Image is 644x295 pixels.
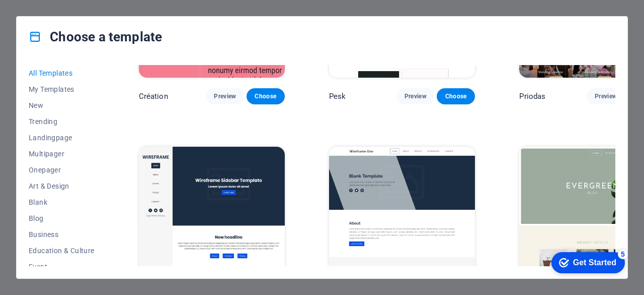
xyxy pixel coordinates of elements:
[29,65,95,81] button: All Templates
[329,147,475,282] img: Wireframe One
[214,92,236,100] span: Preview
[29,243,95,259] button: Education & Culture
[29,178,95,194] button: Art & Design
[139,147,285,282] img: Wireframe Sidebar
[29,259,95,275] button: Event
[29,81,95,97] button: My Templates
[139,91,168,101] p: Création
[29,247,95,255] span: Education & Culture
[29,130,95,146] button: Landingpage
[74,2,85,12] div: 5
[329,91,346,101] p: Pesk
[206,88,244,104] button: Preview
[29,166,95,174] span: Onepager
[445,92,467,100] span: Choose
[29,101,95,109] span: New
[29,85,95,93] span: My Templates
[437,88,475,104] button: Choose
[587,88,625,104] button: Preview
[595,92,617,100] span: Preview
[29,210,95,226] button: Blog
[8,5,82,26] div: Get Started 5 items remaining, 0% complete
[29,117,95,126] span: Trending
[29,69,95,77] span: All Templates
[29,182,95,190] span: Art & Design
[29,113,95,130] button: Trending
[29,146,95,162] button: Multipager
[29,226,95,243] button: Business
[29,97,95,113] button: New
[29,198,95,206] span: Blank
[255,92,277,100] span: Choose
[405,92,427,100] span: Preview
[247,88,285,104] button: Choose
[29,194,95,210] button: Blank
[29,230,95,239] span: Business
[396,88,435,104] button: Preview
[519,91,545,101] p: Priodas
[29,162,95,178] button: Onepager
[29,263,95,271] span: Event
[29,134,95,142] span: Landingpage
[29,214,95,222] span: Blog
[29,29,162,45] h4: Choose a template
[30,11,73,20] div: Get Started
[29,150,95,158] span: Multipager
